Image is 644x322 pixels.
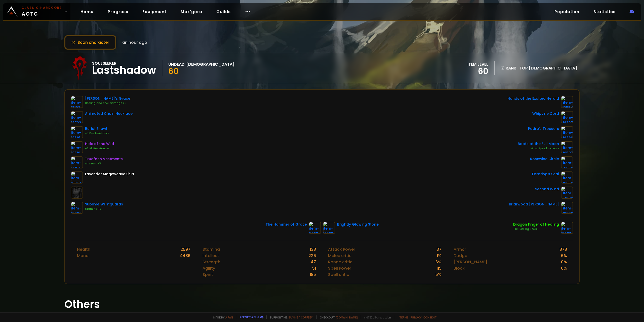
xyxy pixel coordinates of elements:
[310,246,316,253] div: 138
[454,265,465,271] div: Block
[530,156,559,162] div: Rosewine Circle
[399,315,409,319] a: Terms
[436,265,441,271] div: 115
[266,315,313,319] span: Support me,
[561,126,573,138] img: item-18386
[71,126,83,138] img: item-18681
[77,246,90,253] div: Health
[437,253,441,259] div: 1 %
[266,222,307,227] div: The Hammer of Grace
[561,141,573,153] img: item-18507
[550,7,583,17] a: Population
[22,6,62,10] small: Classic Hardcore
[589,7,620,17] a: Statistics
[180,246,190,253] div: 2597
[3,3,70,20] a: Classic HardcoreAOTC
[203,259,220,265] div: Strength
[310,271,316,278] div: 185
[225,315,233,319] a: a fan
[316,315,358,319] span: Checkout
[411,315,421,319] a: Privacy
[203,253,219,259] div: Intellect
[535,187,559,192] div: Second Wind
[85,111,133,116] div: Animated Chain Necklace
[423,315,437,319] a: Consent
[328,259,352,265] div: Range critic
[519,65,577,71] div: Top
[85,126,109,131] div: Burial Shawl
[168,61,185,67] div: Undead
[532,111,559,116] div: Whipvine Cord
[85,207,123,211] div: Stamina +9
[138,7,171,17] a: Equipment
[561,259,567,265] div: 0 %
[561,253,567,259] div: 6 %
[85,96,130,101] div: [PERSON_NAME]'s Grace
[85,162,123,166] div: All Stats +3
[289,315,313,319] a: Buy me a coffee
[76,7,98,17] a: Home
[532,171,559,177] div: Fordring's Seal
[518,141,559,147] div: Boots of the Full Moon
[22,6,62,18] span: AOTC
[71,111,83,123] img: item-18723
[85,101,130,105] div: Healing and Spell Damage +8
[64,296,580,312] h1: Others
[308,253,316,259] div: 226
[71,202,83,214] img: item-18497
[177,7,206,17] a: Mak'gora
[561,96,573,108] img: item-12554
[85,141,114,147] div: Hide of the Wild
[561,111,573,123] img: item-18327
[528,126,559,131] div: Padre's Trousers
[509,202,559,207] div: Briarwood [PERSON_NAME]
[311,259,316,265] div: 47
[328,271,349,278] div: Spell critic
[203,271,213,278] div: Spirit
[104,7,132,17] a: Progress
[501,65,516,71] div: rank
[435,271,441,278] div: 5 %
[336,315,358,319] a: [DOMAIN_NAME]
[518,147,559,151] div: Minor Speed Increase
[467,67,488,75] div: 60
[561,187,573,199] img: item-11819
[328,253,351,259] div: Melee critic
[559,246,567,253] div: 878
[210,315,233,319] span: Made by
[186,61,234,67] div: [DEMOGRAPHIC_DATA]
[454,253,467,259] div: Dodge
[561,156,573,168] img: item-13178
[203,246,220,253] div: Stamina
[561,171,573,184] img: item-16058
[180,253,190,259] div: 4486
[168,65,179,77] span: 60
[92,66,156,74] div: Lastshadow
[212,7,235,17] a: Guilds
[513,222,559,227] div: Dragon Finger of Healing
[561,222,573,234] img: item-15282
[71,141,83,153] img: item-18510
[240,315,259,319] a: Report a bug
[71,96,83,108] img: item-13102
[77,253,89,259] div: Mana
[309,222,321,234] img: item-11923
[337,222,379,227] div: Brightly Glowing Stone
[122,39,147,46] span: an hour ago
[85,156,123,162] div: Truefaith Vestments
[454,259,487,265] div: [PERSON_NAME]
[85,131,109,135] div: +5 Fire Resistance
[435,259,441,265] div: 6 %
[85,147,114,151] div: +5 All Resistances
[361,315,391,319] span: v. d752d5 - production
[85,202,123,207] div: Sublime Wristguards
[513,227,559,231] div: +18 Healing Spells
[85,171,134,177] div: Lavender Mageweave Shirt
[507,96,559,101] div: Hands of the Exalted Herald
[312,265,316,271] div: 51
[454,246,466,253] div: Armor
[64,35,116,50] button: Scan character
[203,265,215,271] div: Agility
[323,222,335,234] img: item-18523
[328,265,351,271] div: Spell Power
